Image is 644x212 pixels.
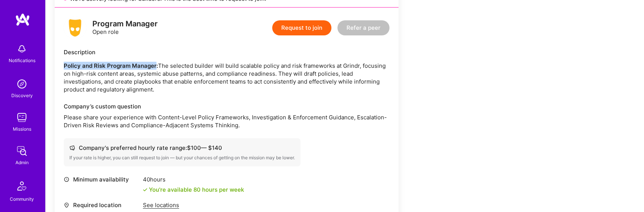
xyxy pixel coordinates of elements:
p: Please share your experience with Content-Level Policy Frameworks, Investigation & Enforcement Gu... [64,113,389,129]
img: teamwork [14,110,29,125]
img: bell [14,41,29,56]
i: icon Cash [69,145,75,151]
i: icon Check [143,188,147,192]
img: logo [64,17,86,39]
div: Company’s custom question [64,102,389,110]
div: See locations [143,201,236,209]
button: Refer a peer [337,20,389,35]
div: Required location [64,201,139,209]
div: If your rate is higher, you can still request to join — but your chances of getting on the missio... [69,155,295,161]
div: Company's preferred hourly rate range: $ 100 — $ 140 [69,144,295,152]
button: Request to join [272,20,331,35]
div: Missions [13,125,31,133]
img: discovery [14,76,29,92]
i: icon Clock [64,177,69,182]
div: You're available 80 hours per week [143,186,244,194]
strong: Policy and Risk Program Manager: [64,62,158,69]
div: Discovery [11,92,33,99]
img: Community [13,177,31,195]
div: Program Manager [92,20,158,28]
div: Open role [92,20,158,36]
div: Description [64,48,389,56]
img: admin teamwork [14,143,29,159]
div: 40 hours [143,175,244,183]
div: Admin [15,159,29,166]
img: logo [15,13,30,26]
div: Minimum availability [64,175,139,183]
div: Notifications [9,56,35,64]
div: Community [10,195,34,203]
p: The selected builder will build scalable policy and risk frameworks at Grindr, focusing on high-r... [64,62,389,93]
i: icon Location [64,202,69,208]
